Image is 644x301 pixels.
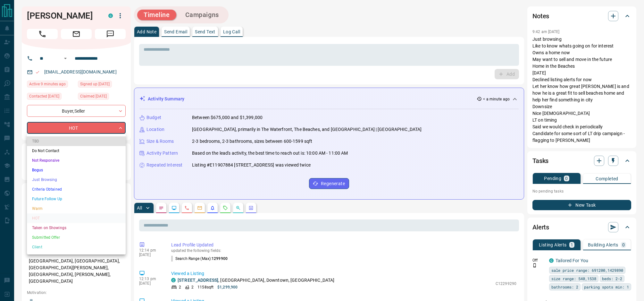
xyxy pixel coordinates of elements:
li: Bogus [27,165,126,175]
li: Submitted Offer [27,233,126,242]
li: Just Browsing [27,175,126,185]
li: Future Follow Up [27,194,126,204]
li: Do Not Contact [27,146,126,156]
li: Criteria Obtained [27,185,126,194]
li: Client [27,242,126,252]
li: Taken on Showings [27,223,126,233]
li: Not Responsive [27,156,126,165]
li: Warm [27,204,126,213]
li: TBD [27,136,126,146]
